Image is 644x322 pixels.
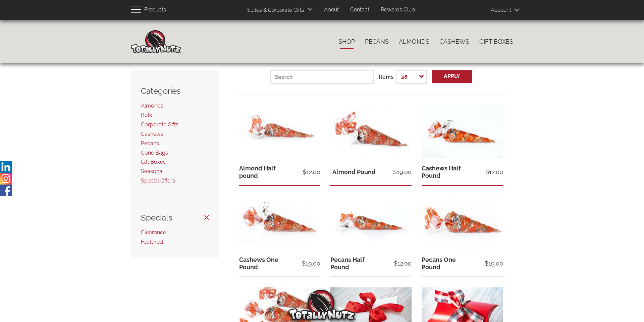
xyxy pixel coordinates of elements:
[141,239,163,245] a: Featured
[141,177,175,184] a: Special Offers
[288,290,356,320] img: Totally Nutz Logo
[141,159,166,165] a: Gift Boxes
[141,168,164,174] a: Seasonal
[319,3,344,16] a: About
[332,168,376,175] a: Almond Pound
[422,105,503,159] img: half pound of cinnamon roasted cashews
[141,121,178,128] a: Corporate Gifts
[239,256,278,271] a: Cashews One Pound
[131,30,181,53] img: Home
[330,256,365,271] a: Pecans Half Pound
[141,140,159,147] a: Pecans
[422,165,461,179] a: Cashews Half Pound
[141,87,209,95] h3: Categories
[330,196,412,250] img: half pound of cinnamon roasted pecans
[376,3,420,16] a: Rewards Club
[379,73,393,81] label: Items
[239,196,320,250] img: 1 pound of freshly roasted cinnamon glazed cashews in a totally nutz poly bag
[474,35,518,49] a: Gift Boxes
[239,105,320,158] img: 7 oz. of cinnamon glazed almonds inside a red and clear Totally Nutz poly bag
[422,196,503,250] img: 1 pound of freshly roasted cinnamon glazed pecans in a totally nutz poly bag
[360,35,394,49] a: Pecans
[141,131,163,137] a: Cashews
[144,5,166,15] span: Products
[141,103,163,109] a: Almonds
[432,70,472,83] button: Apply
[242,4,306,17] a: Suites & Corporate Gifts
[141,150,168,156] a: Cone Bags
[141,112,152,118] a: Bulk
[270,70,374,84] input: Search
[422,256,456,271] a: Pecans One Pound
[434,35,474,49] a: Cashews
[141,213,209,222] h3: Specials
[141,229,166,236] a: Clearance
[330,105,412,158] img: 14 oz of cinnamon glazed almonds inside a red and clear Totally Nutz poly bag
[239,165,276,179] a: Almond Half pound
[394,35,434,49] a: Almonds
[345,3,374,16] a: Contact
[333,35,360,49] a: Shop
